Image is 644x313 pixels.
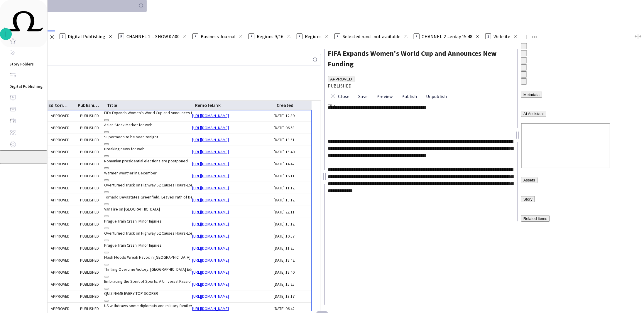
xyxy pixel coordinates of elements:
p: Rundowns [9,72,16,78]
span: APPROVED [51,270,70,275]
div: Title [107,102,117,108]
span: US withdraws some diplomats and military families from Middl [104,303,239,308]
button: Related items [521,216,550,222]
a: [URL][DOMAIN_NAME] [192,245,229,251]
span: APPROVED [51,221,70,227]
a: [URL][DOMAIN_NAME] [192,125,229,131]
span: APPROVED [51,125,70,130]
span: Story-centric preview [9,129,16,136]
div: FSelected rund...not available [332,31,411,42]
span: PUBLISHED [80,294,99,299]
span: QUIZ:NAME EVERY TOP SCORER [104,291,158,296]
span: APPROVED [51,173,70,179]
span: Prague Train Crash: Minor Injuries [104,218,162,224]
div: RemoteLink [195,102,221,108]
span: Overturned Truck on Highway 52 Causes Hours-Long Traffic Cha [104,230,214,236]
div: RCHANNEL-2 ...erday 15:48 [411,31,483,42]
span: FIFA Expands Women's World Cup and Announces New Funding [104,110,213,115]
a: [URL][DOMAIN_NAME] [192,161,229,167]
button: Preview [372,91,395,102]
button: Metadata [521,92,542,98]
span: APPROVED [51,294,70,299]
h2: FIFA Expands Women's World Cup and Announces New Funding [328,48,514,69]
div: 4/4 18:42 [274,257,295,263]
span: PUBLISHED [80,245,99,251]
a: [URL][DOMAIN_NAME] [192,185,229,191]
span: Related items [523,216,547,221]
p: Story-centric preview [9,129,16,135]
div: 5/7/2024 06:58 [274,125,295,131]
span: Digital Publishing [9,83,43,89]
div: FRegions 9/16 [246,31,294,42]
div: FBusiness Journal [190,31,246,42]
div: SWebsite [483,31,521,42]
div: 12/10/2024 16:11 [274,173,295,179]
a: [URL][DOMAIN_NAME] [192,173,229,179]
a: [URL][DOMAIN_NAME] [192,306,229,312]
button: APPROVED [328,76,354,82]
span: Rundowns [9,72,16,79]
span: PUBLISHED [80,185,99,191]
span: APPROVED [51,161,70,166]
a: [URL][DOMAIN_NAME] [192,233,229,239]
a: [URL][DOMAIN_NAME] [192,113,229,119]
span: Business Journal [201,33,236,39]
span: Metadata [523,92,540,97]
span: APPROVED [51,197,70,203]
p: R [414,33,420,39]
div: Publishing status [78,102,99,108]
span: CHANNEL-2 ... SHOW 07:00 [126,33,180,39]
span: APPROVED [51,185,70,191]
button: Unpublish [422,91,449,102]
button: Story [521,196,535,202]
span: PUBLISHED [80,113,99,118]
span: APPROVED [51,137,70,142]
span: Tornado Devastates Greenfield, Leaves Path of Destruction [104,194,209,200]
p: F [334,33,340,39]
div: 1/21 11:12 [274,185,295,191]
div: 4/15/2024 12:39 [274,113,295,119]
span: Overturned Truck on Highway 52 Causes Hours-Long Traffic Cha [104,182,214,188]
span: APPROVED [51,233,70,239]
a: [URL][DOMAIN_NAME] [192,221,229,227]
p: Incoming Feeds [9,49,16,55]
span: PUBLISHED [80,197,99,203]
p: Media [9,94,16,100]
span: PUBLISHED [80,209,99,215]
span: Admin [9,141,16,148]
span: APPROVED [51,209,70,215]
div: 4/5 18:40 [274,269,295,275]
a: [URL][DOMAIN_NAME] [192,281,229,287]
iframe: AI Assistant [521,123,610,168]
span: PUBLISHED [80,173,99,179]
button: Close [328,91,352,102]
a: [URL][DOMAIN_NAME] [192,149,229,155]
span: Media [9,94,16,101]
span: Story Folders [9,61,34,67]
div: RCHANNEL-2 ... SHOW 07:00 [116,31,190,42]
a: [URL][DOMAIN_NAME] [192,137,229,143]
span: PUBLISHED [80,161,99,166]
div: Editorial status [48,102,70,108]
p: F [192,33,198,39]
p: Admin [9,141,16,147]
div: 1/21 15:12 [274,197,295,203]
span: APPROVED [51,282,70,287]
span: APPROVED [51,245,70,251]
span: Archive & Trash [9,106,16,113]
span: Framedrop AI [9,117,16,124]
span: APPROVED [51,306,70,311]
span: Regions [305,33,322,39]
p: S [60,33,65,39]
div: 2/5 10:57 [274,233,295,239]
span: Incoming Feeds [9,49,16,56]
a: [URL][DOMAIN_NAME] [192,257,229,263]
div: Created [277,102,293,108]
span: AI Assistant [523,112,544,116]
span: Digital Publishing [68,33,105,39]
span: Website [493,33,510,39]
button: Assets [521,177,537,183]
p: Archive & Trash [9,106,16,112]
span: Breaking news for web [104,146,145,152]
a: [URL][DOMAIN_NAME] [192,197,229,203]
